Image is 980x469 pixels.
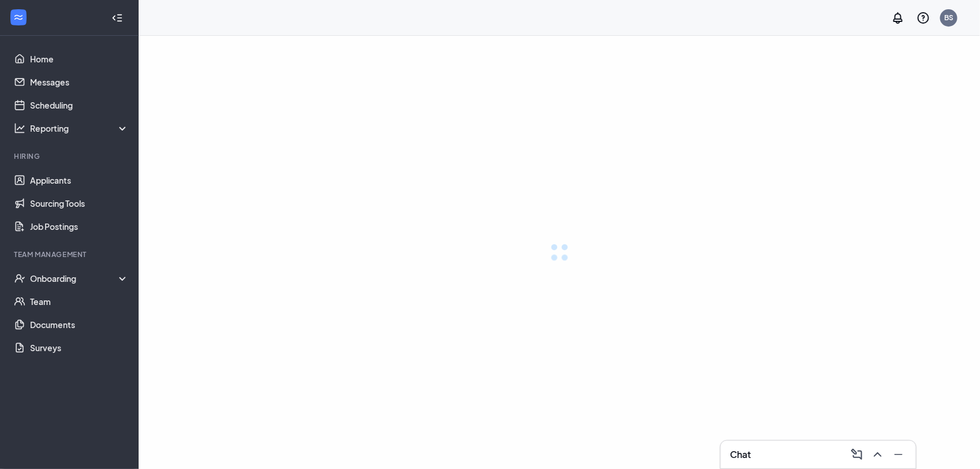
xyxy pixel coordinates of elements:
svg: UserCheck [14,273,25,284]
svg: ChevronUp [871,448,885,461]
a: Sourcing Tools [30,192,129,215]
div: Hiring [14,151,126,161]
a: Messages [30,70,129,94]
a: Home [30,47,129,70]
div: BS [944,13,953,23]
a: Documents [30,313,129,336]
button: ChevronUp [867,445,886,464]
svg: Notifications [891,11,905,25]
svg: Analysis [14,122,25,134]
button: ComposeMessage [847,445,865,464]
div: Reporting [30,122,129,134]
svg: Minimize [892,448,906,461]
a: Applicants [30,169,129,192]
a: Job Postings [30,215,129,238]
div: Team Management [14,250,126,259]
h3: Chat [730,448,751,461]
svg: QuestionInfo [916,11,930,25]
a: Surveys [30,336,129,359]
a: Team [30,290,129,313]
button: Minimize [888,445,907,464]
a: Scheduling [30,94,129,117]
svg: ComposeMessage [850,448,864,461]
div: Onboarding [30,273,129,284]
svg: WorkstreamLogo [13,12,24,23]
svg: Collapse [111,12,123,24]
